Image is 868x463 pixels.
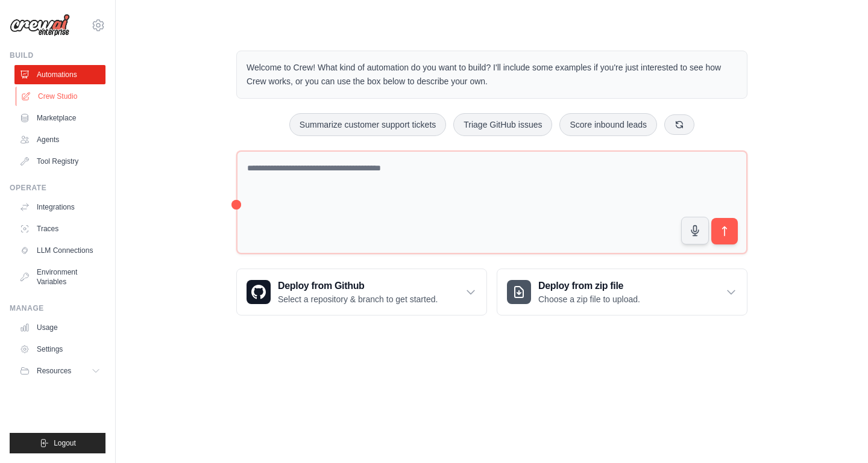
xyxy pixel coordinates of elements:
[10,183,105,193] div: Operate
[10,14,70,37] img: Logo
[10,303,105,313] div: Manage
[14,263,105,291] a: Environment Variables
[54,438,76,448] span: Logout
[14,241,105,260] a: LLM Connections
[538,279,640,293] h3: Deploy from zip file
[278,279,438,293] h3: Deploy from Github
[559,113,657,136] button: Score inbound leads
[10,433,105,453] button: Logout
[14,130,105,149] a: Agents
[10,51,105,60] div: Build
[14,108,105,128] a: Marketplace
[37,366,71,376] span: Resources
[247,61,737,89] p: Welcome to Crew! What kind of automation do you want to build? I'll include some examples if you'...
[14,219,105,238] a: Traces
[453,113,552,136] button: Triage GitHub issues
[14,318,105,337] a: Usage
[16,87,107,106] a: Crew Studio
[14,197,105,217] a: Integrations
[14,361,105,381] button: Resources
[538,293,640,305] p: Choose a zip file to upload.
[14,152,105,171] a: Tool Registry
[278,293,438,305] p: Select a repository & branch to get started.
[289,113,446,136] button: Summarize customer support tickets
[14,340,105,359] a: Settings
[14,65,105,84] a: Automations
